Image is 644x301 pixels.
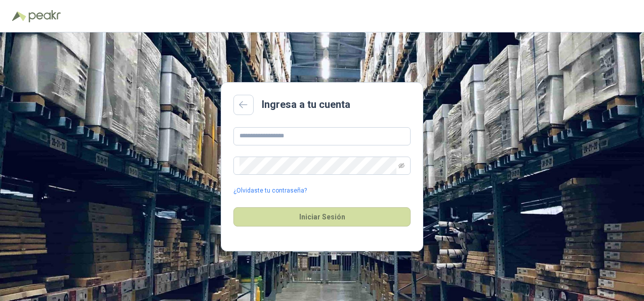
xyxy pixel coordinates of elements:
span: eye-invisible [398,163,405,169]
img: Logo [12,11,26,21]
img: Peakr [28,10,61,22]
button: Iniciar Sesión [233,207,411,227]
a: ¿Olvidaste tu contraseña? [233,186,307,196]
h2: Ingresa a tu cuenta [262,97,350,112]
